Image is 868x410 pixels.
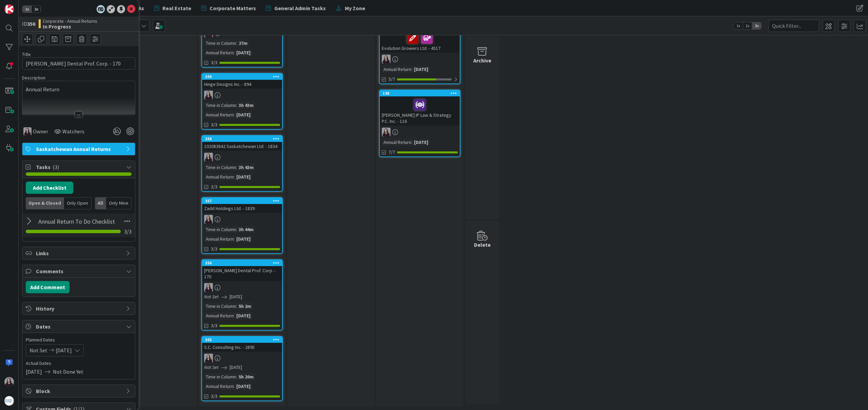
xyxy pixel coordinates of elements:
span: Block [36,387,123,395]
span: 3/3 [211,183,217,190]
span: Corporate Matters [210,4,256,12]
img: BC [204,215,213,224]
span: Not Done Yet [53,368,83,376]
label: Title [22,51,31,57]
div: BC [380,55,460,63]
div: 359 [205,74,282,79]
span: : [411,138,412,146]
div: [DATE] [235,235,252,243]
a: 358102083842 Saskatchewan Ltd. - 1834BCTime in Column:3h 43mAnnual Return:[DATE]3/3 [201,135,283,192]
div: Time in Column [204,39,236,47]
div: 358 [205,136,282,141]
div: [DATE] [412,138,430,146]
span: Planned Dates [26,336,132,343]
div: [DATE] [235,111,252,118]
span: Description [22,75,45,81]
div: Annual Return [204,111,234,118]
div: 358 [202,136,282,142]
a: Real Estate [150,2,195,14]
span: Comments [36,267,123,275]
div: Annual Return [204,312,234,319]
span: 1x [734,22,743,29]
div: 188 [380,90,460,96]
span: 3/3 [211,245,217,253]
div: 357 [202,198,282,204]
span: 3x [752,22,761,29]
span: Actual Dates [26,360,132,367]
div: Time in Column [204,373,236,380]
img: BC [204,283,213,292]
span: 3/3 [211,121,217,128]
img: BC [4,377,14,387]
div: Zadd Holdings Ltd. - 1839 [202,204,282,213]
span: : [236,164,237,171]
span: [DATE] [26,368,42,376]
span: 7/7 [389,149,395,156]
span: 2x [743,22,752,29]
a: Evolution Growers Ltd. - 4517BCAnnual Return:[DATE]5/7 [379,23,460,84]
p: Annual Return [26,86,132,93]
div: 359 [202,74,282,80]
div: 27m [237,39,249,47]
span: : [236,302,237,310]
input: type card name here... [22,57,135,70]
span: : [234,111,235,118]
a: General Admin Tasks [262,2,330,14]
span: 3/3 [211,322,217,329]
b: 356 [27,20,35,27]
div: [DATE] [235,173,252,181]
span: Links [36,249,123,257]
span: ( 3 ) [53,164,59,170]
a: 356[PERSON_NAME] Dental Prof. Corp. - 170BCNot Set[DATE]Time in Column:5h 2mAnnual Return:[DATE]3/3 [201,259,283,331]
div: Hinge Designs Inc. - 894 [202,80,282,89]
div: Time in Column [204,302,236,310]
div: Open & Closed [26,197,64,209]
span: ID [22,20,35,28]
b: In Progress [43,24,97,29]
div: [DATE] [235,312,252,319]
input: Quick Filter... [768,20,819,32]
a: 188[PERSON_NAME] IP Law & Strategy P.C. Inc. - 116BCAnnual Return:[DATE]7/7 [379,90,460,157]
div: Evolution Growers Ltd. - 4517 [380,30,460,53]
span: : [236,373,237,380]
div: 188[PERSON_NAME] IP Law & Strategy P.C. Inc. - 116 [380,90,460,126]
div: 356 [202,260,282,266]
div: BC [202,283,282,292]
i: Not Set [204,294,219,300]
div: Annual Return [204,235,234,243]
div: 3h 43m [237,164,255,171]
div: Annual Return [382,66,411,73]
div: All [95,197,106,209]
span: Not Set [29,346,47,354]
span: : [234,312,235,319]
div: 5h 2m [237,302,253,310]
div: 3h 43m [237,101,255,109]
div: Evolution Growers Ltd. - 4517 [380,23,460,53]
span: : [236,226,237,233]
span: : [234,235,235,243]
div: [DATE] [235,49,252,56]
span: My Zone [345,4,365,12]
div: Delete [474,241,491,249]
div: Archive [473,56,491,64]
span: : [236,39,237,47]
span: : [234,49,235,56]
div: 359Hinge Designs Inc. - 894 [202,74,282,89]
span: Watchers [62,127,84,135]
div: 355 [202,337,282,343]
span: 3/3 [211,393,217,400]
div: 5h 20m [237,373,255,380]
div: BC [202,215,282,224]
input: Add Checklist... [36,215,118,227]
img: Visit kanbanzone.com [4,4,14,14]
div: 355 [205,337,282,342]
div: Time in Column [204,101,236,109]
span: Tasks [36,163,123,171]
span: Owner [33,127,48,135]
div: 357 [205,199,282,203]
div: 355S.C. Consulting Inc. - 2895 [202,337,282,352]
span: : [234,173,235,181]
img: BC [204,153,213,162]
div: Only Mine [106,197,132,209]
img: BC [23,127,32,135]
